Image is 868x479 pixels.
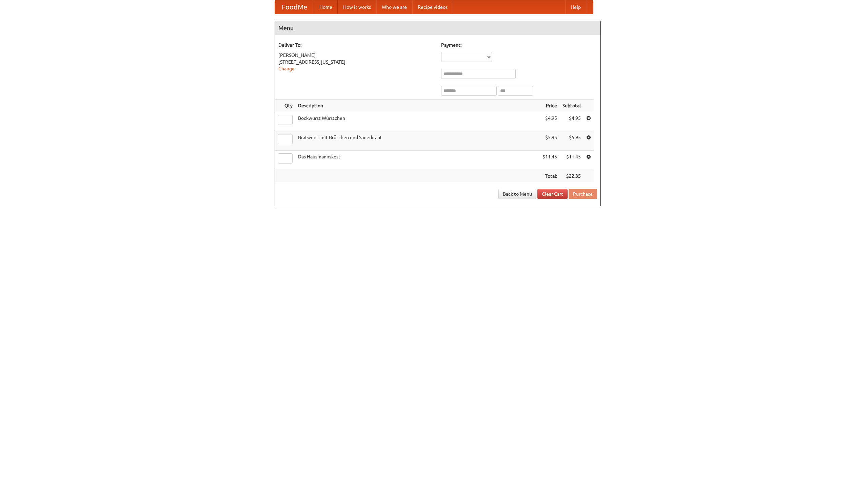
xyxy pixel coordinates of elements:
[540,131,560,151] td: $5.95
[295,112,540,131] td: Bockwurst Würstchen
[275,21,600,35] h4: Menu
[565,0,586,14] a: Help
[560,170,584,182] th: $22.35
[540,112,560,131] td: $4.95
[295,131,540,151] td: Bratwurst mit Brötchen und Sauerkraut
[540,100,560,112] th: Price
[560,100,584,112] th: Subtotal
[498,189,536,199] a: Back to Menu
[560,112,584,131] td: $4.95
[278,66,295,71] a: Change
[295,100,540,112] th: Description
[314,0,338,14] a: Home
[569,189,597,199] button: Purchase
[537,189,568,199] a: Clear Cart
[275,100,295,112] th: Qty
[441,42,597,48] h5: Payment:
[338,0,376,14] a: How it works
[540,170,560,182] th: Total:
[376,0,412,14] a: Who we are
[278,42,434,48] h5: Deliver To:
[275,0,314,14] a: FoodMe
[295,151,540,170] td: Das Hausmannskost
[560,151,584,170] td: $11.45
[540,151,560,170] td: $11.45
[560,131,584,151] td: $5.95
[412,0,453,14] a: Recipe videos
[278,52,434,59] div: [PERSON_NAME]
[278,59,434,65] div: [STREET_ADDRESS][US_STATE]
